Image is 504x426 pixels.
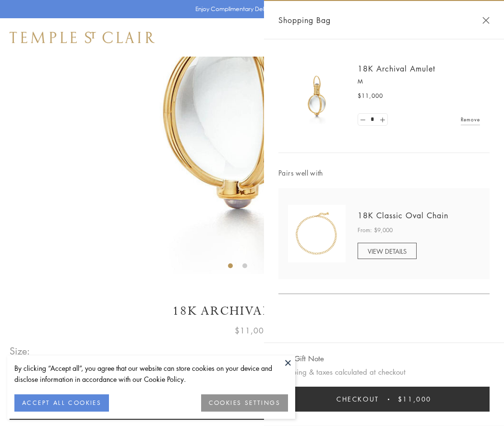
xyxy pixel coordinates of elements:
[278,387,490,412] button: Checkout $11,000
[14,363,288,385] div: By clicking “Accept all”, you agree that our website can store cookies on your device and disclos...
[10,303,494,319] h1: 18K Archival Amulet
[336,394,379,404] span: Checkout
[235,324,269,337] span: $11,000
[358,210,448,221] a: 18K Classic Oval Chain
[278,353,324,365] button: Add Gift Note
[14,394,109,412] button: ACCEPT ALL COOKIES
[278,366,490,378] p: Shipping & taxes calculated at checkout
[10,32,155,43] img: Temple St. Clair
[288,205,346,262] img: N88865-OV18
[358,91,383,101] span: $11,000
[482,17,490,24] button: Close Shopping Bag
[377,114,387,126] a: Set quantity to 2
[201,394,288,412] button: COOKIES SETTINGS
[358,114,368,126] a: Set quantity to 0
[278,14,331,26] span: Shopping Bag
[398,394,432,404] span: $11,000
[358,243,417,259] a: VIEW DETAILS
[358,225,393,235] span: From: $9,000
[358,63,435,74] a: 18K Archival Amulet
[10,343,31,359] span: Size:
[288,67,346,125] img: 18K Archival Amulet
[368,247,407,256] span: VIEW DETAILS
[195,4,304,14] p: Enjoy Complimentary Delivery & Returns
[358,77,480,86] p: M
[461,114,480,125] a: Remove
[278,167,490,178] span: Pairs well with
